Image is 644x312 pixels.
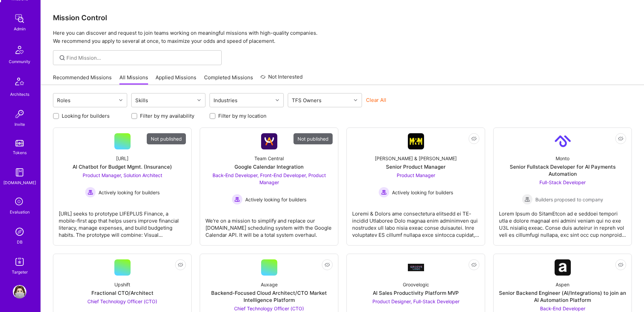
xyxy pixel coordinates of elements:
div: Lorem Ipsum do SitamEtcon ad e seddoei tempori utla e dolore magnaal eni admini veniam qui no exe... [499,205,626,238]
img: guide book [13,166,26,179]
i: icon Chevron [197,98,201,102]
div: Fractional CTO/Architect [91,289,153,296]
i: icon EyeClosed [325,262,330,267]
div: Google Calendar Integration [234,163,304,170]
div: [PERSON_NAME] & [PERSON_NAME] [375,155,457,162]
img: Company Logo [408,133,424,149]
i: icon EyeClosed [618,262,623,267]
div: Senior Product Manager [386,163,446,170]
div: Admin [14,25,26,32]
div: [URL] [116,155,129,162]
h3: Mission Control [53,13,632,22]
span: Back-End Developer, Front-End Developer, Product Manager [213,172,326,185]
img: Skill Targeter [13,255,26,268]
img: Invite [13,107,26,121]
i: icon EyeClosed [471,262,477,267]
img: Admin Search [13,225,26,238]
div: Auxage [261,281,278,288]
label: Filter by my availability [140,112,194,119]
div: Architects [10,91,29,98]
img: Architects [11,75,28,91]
div: Targeter [12,268,28,276]
div: Industries [212,95,239,105]
label: Looking for builders [62,112,110,119]
div: Not published [147,133,186,144]
div: Skills [134,95,150,105]
div: DB [17,238,23,246]
a: All Missions [119,74,148,85]
a: Recommended Missions [53,74,112,85]
a: Not published[URL]AI Chatbot for Budget Mgmt. (Insurance)Product Manager, Solution Architect Acti... [59,133,186,240]
input: Find Mission... [66,54,217,61]
span: Actively looking for builders [99,189,160,196]
img: Company Logo [555,133,571,149]
img: tokens [16,140,24,146]
img: User Avatar [13,285,26,299]
div: AI Chatbot for Budget Mgmt. (Insurance) [73,163,172,170]
div: AI Sales Productivity Platform MVP [373,289,459,296]
button: Clear All [366,96,386,104]
i: icon EyeClosed [178,262,183,267]
span: Builders proposed to company [535,196,603,203]
img: Company Logo [408,264,424,271]
div: Team Central [254,155,284,162]
div: Groovelogic [403,281,429,288]
a: Company Logo[PERSON_NAME] & [PERSON_NAME]Senior Product ManagerProduct Manager Actively looking f... [352,133,479,240]
div: TFS Owners [290,95,323,105]
div: Upshift [114,281,130,288]
a: Applied Missions [156,74,196,85]
span: Product Manager, Solution Architect [83,172,162,178]
img: Actively looking for builders [85,187,96,198]
div: Evaluation [10,208,30,216]
span: Actively looking for builders [245,196,306,203]
a: Company LogoMontoSenior Fullstack Developer for AI Payments AutomationFull-Stack Developer Builde... [499,133,626,240]
img: Community [11,42,28,58]
a: Completed Missions [204,74,253,85]
a: Not publishedCompany LogoTeam CentralGoogle Calendar IntegrationBack-End Developer, Front-End Dev... [205,133,333,240]
img: Company Logo [261,133,277,149]
i: icon Chevron [119,98,122,102]
div: [DOMAIN_NAME] [3,179,36,186]
span: Actively looking for builders [392,189,453,196]
p: Here you can discover and request to join teams working on meaningful missions with high-quality ... [53,29,632,45]
a: User Avatar [11,285,28,299]
div: Community [9,58,30,65]
div: Roles [55,95,72,105]
i: icon SearchGrey [58,54,66,62]
i: icon Chevron [276,98,279,102]
span: Product Manager [397,172,435,178]
div: Backend-Focused Cloud Architect/CTO Market Intelligence Platform [205,289,333,304]
img: Builders proposed to company [522,194,533,205]
label: Filter by my location [218,112,267,119]
span: Chief Technology Officer (CTO) [87,299,157,304]
span: Chief Technology Officer (CTO) [234,306,304,311]
i: icon Chevron [354,98,357,102]
div: Tokens [13,149,27,156]
div: Invite [15,121,25,128]
div: Aspen [556,281,569,288]
i: icon SelectionTeam [13,196,26,208]
a: Not Interested [260,73,303,85]
img: Actively looking for builders [232,194,243,205]
i: icon EyeClosed [471,136,477,141]
div: We're on a mission to simplify and replace our [DOMAIN_NAME] scheduling system with the Google Ca... [205,212,333,238]
i: icon EyeClosed [618,136,623,141]
span: Full-Stack Developer [539,179,586,185]
div: Senior Backend Engineer (AI/Integrations) to join an AI Automation Platform [499,289,626,304]
div: Not published [293,133,333,144]
span: Product Designer, Full-Stack Developer [372,299,459,304]
div: Loremi & Dolors ame consectetura elitsedd ei TE-incidid Utlaboree Dolo magnaa enim adminimven qui... [352,205,479,238]
div: Monto [556,155,569,162]
img: Actively looking for builders [379,187,389,198]
div: Senior Fullstack Developer for AI Payments Automation [499,163,626,177]
img: admin teamwork [13,12,26,25]
div: [URL] seeks to prototype LIFEPLUS Finance, a mobile-first app that helps users improve financial ... [59,205,186,238]
span: Back-End Developer [540,306,585,311]
img: Company Logo [555,259,571,276]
